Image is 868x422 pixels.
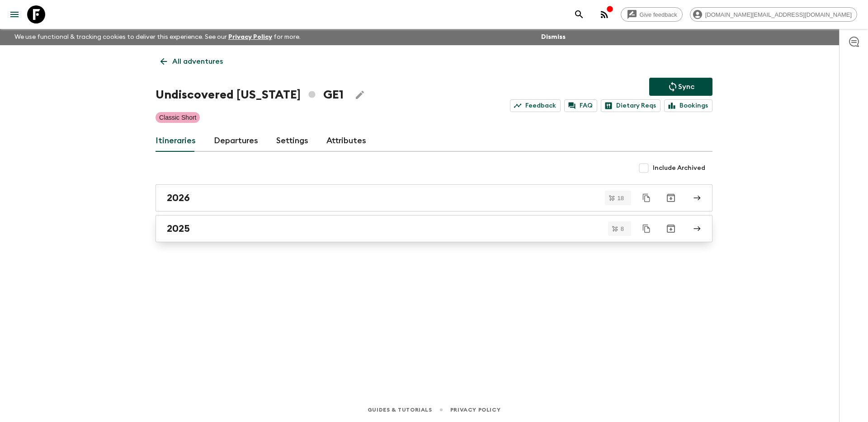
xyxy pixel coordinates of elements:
a: Privacy Policy [450,405,500,415]
a: Privacy Policy [228,34,272,40]
span: [DOMAIN_NAME][EMAIL_ADDRESS][DOMAIN_NAME] [700,11,857,18]
h2: 2025 [167,223,190,234]
a: Attributes [326,130,366,152]
div: [DOMAIN_NAME][EMAIL_ADDRESS][DOMAIN_NAME] [690,7,857,22]
button: Duplicate [638,220,655,237]
span: 18 [612,195,629,201]
button: Edit Adventure Title [351,86,369,104]
a: 2026 [156,184,712,211]
button: search adventures [570,5,588,23]
p: Sync [678,81,694,92]
a: Give feedback [621,7,683,22]
button: menu [5,5,24,23]
h2: 2026 [167,192,190,204]
span: Include Archived [653,164,705,173]
a: 2025 [156,215,712,242]
button: Sync adventure departures to the booking engine [649,78,712,96]
a: Feedback [510,99,561,112]
p: Classic Short [159,113,196,122]
p: All adventures [172,56,223,67]
button: Archive [662,189,680,207]
p: We use functional & tracking cookies to deliver this experience. See our for more. [11,29,304,45]
a: Dietary Reqs [601,99,660,112]
button: Dismiss [539,31,568,43]
button: Archive [662,220,680,238]
h1: Undiscovered [US_STATE] GE1 [156,86,344,104]
a: Guides & Tutorials [368,405,432,415]
span: Give feedback [635,11,682,18]
a: Itineraries [156,130,196,152]
a: Settings [276,130,308,152]
a: FAQ [564,99,597,112]
a: Departures [214,130,258,152]
a: All adventures [156,52,228,70]
button: Duplicate [638,190,655,206]
span: 8 [615,226,629,232]
a: Bookings [664,99,712,112]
